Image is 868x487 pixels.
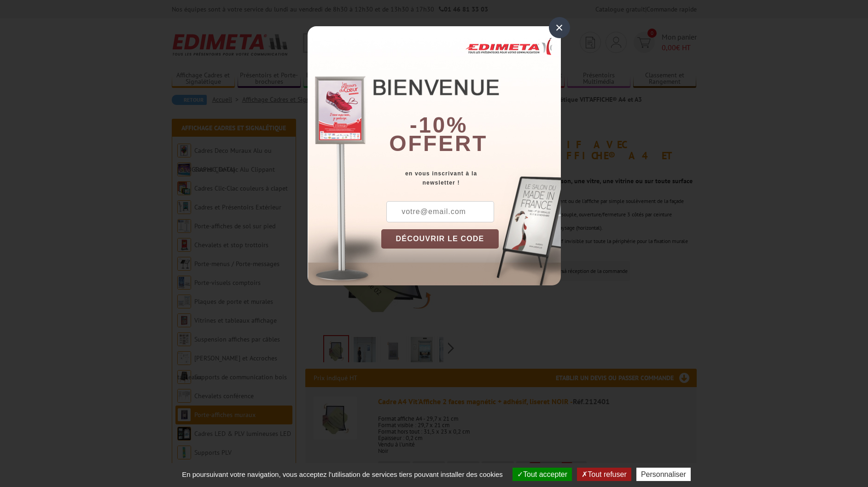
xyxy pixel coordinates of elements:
[577,468,631,481] button: Tout refuser
[177,470,507,478] span: En poursuivant votre navigation, vous acceptez l'utilisation de services tiers pouvant installer ...
[513,468,572,481] button: Tout accepter
[389,131,488,156] font: offert
[386,201,494,222] input: votre@email.com
[636,468,691,481] button: Personnaliser (fenêtre modale)
[381,169,561,187] div: en vous inscrivant à la newsletter !
[381,229,499,249] button: DÉCOUVRIR LE CODE
[410,113,468,137] b: -10%
[549,17,570,38] div: ×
